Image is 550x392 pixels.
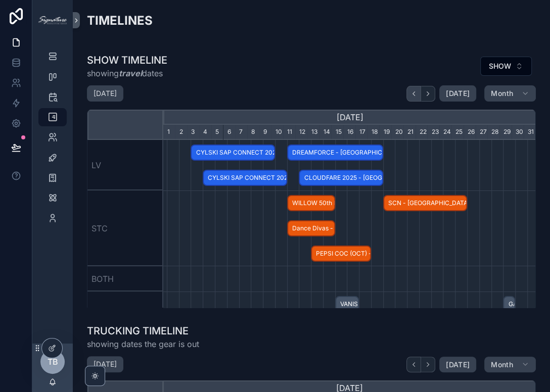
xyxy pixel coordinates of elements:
div: 30 [512,125,524,140]
div: scrollable content [32,40,73,240]
span: [DATE] [446,360,470,369]
span: Month [491,89,513,98]
div: 7 [235,125,247,140]
div: 8 [247,125,259,140]
div: BOTH [87,266,163,291]
div: 1 [163,125,175,140]
div: 2 [175,125,187,140]
span: SCN - [GEOGRAPHIC_DATA] - CONFIRMED [384,195,466,212]
img: App logo [38,16,67,24]
span: CYLSKI SAP CONNECT 2025 - AZURE BALLROOM - [GEOGRAPHIC_DATA] - CONFIRMED [192,144,273,161]
div: 27 [476,125,488,140]
div: 15 [331,125,343,140]
span: WILLOW 50th LED - [GEOGRAPHIC_DATA], [GEOGRAPHIC_DATA] - HOLD [288,195,334,212]
span: VANISH DEMO - Saint [PERSON_NAME], [GEOGRAPHIC_DATA] - HOLD [336,296,358,313]
div: 6 [223,125,236,140]
span: CLOUDFARE 2025 - [GEOGRAPHIC_DATA] - CONFIRMED [300,170,382,186]
div: 11 [283,125,295,140]
span: SHOW [489,61,511,71]
span: showing dates the gear is out [87,338,199,350]
span: Dance Divas - [GEOGRAPHIC_DATA] - CONFIRMED [288,220,334,237]
div: 22 [416,125,428,140]
div: 10 [271,125,284,140]
div: 24 [439,125,451,140]
div: 29 [499,125,512,140]
button: Select Button [480,57,532,76]
h2: [DATE] [94,359,117,369]
button: Month [484,357,536,373]
h1: TRUCKING TIMELINE [87,324,199,338]
span: GAIN Virtual - CONFIRMED [504,296,514,313]
h2: [DATE] [94,88,117,99]
div: DREAMFORCE - SAN FRANCISCO, CA - CONFIRMED [287,144,383,161]
span: Month [491,360,513,369]
div: 26 [464,125,476,140]
div: 5 [211,125,223,140]
span: showing dates [87,67,167,79]
div: CYLSKI SAP CONNECT 2025 - AZURE BALLROOM - LAS VEGAS - CONFIRMED [191,144,274,161]
span: TB [48,356,58,368]
div: 13 [307,125,319,140]
span: PEPSI COC (OCT) - [GEOGRAPHIC_DATA], [GEOGRAPHIC_DATA] - [312,246,370,262]
div: STC [87,190,163,266]
div: CLOUDFARE 2025 - Las Vegas - CONFIRMED [299,170,383,186]
h2: TIMELINES [87,12,153,29]
div: 9 [259,125,271,140]
div: WILLOW 50th LED - SOUTH BARRINGTON, IL - HOLD [287,195,335,212]
div: 17 [355,125,368,140]
div: 16 [343,125,355,140]
span: DREAMFORCE - [GEOGRAPHIC_DATA], [GEOGRAPHIC_DATA] - CONFIRMED [288,144,382,161]
div: PEPSI COC (OCT) - GREENWICH, CT - [311,246,371,262]
button: [DATE] [439,85,476,102]
div: 3 [187,125,199,140]
button: Month [484,85,536,102]
span: [DATE] [446,89,470,98]
div: 14 [319,125,332,140]
div: 28 [487,125,499,140]
div: 23 [427,125,439,140]
div: 20 [391,125,403,140]
div: LV [87,140,163,190]
div: 12 [295,125,307,140]
div: 18 [368,125,380,140]
div: 25 [451,125,464,140]
em: travel [119,68,142,78]
div: Dance Divas - Chicago - CONFIRMED [287,220,335,237]
div: 4 [199,125,211,140]
div: CYLSKI SAP CONNECT 2025 - THEATER - LAS VEGAS - CONFIRMED [203,170,287,186]
button: [DATE] [439,357,476,373]
div: GAIN Virtual - CONFIRMED [503,296,515,313]
div: 21 [403,125,416,140]
div: SCN - Atlanta - CONFIRMED [383,195,467,212]
div: 19 [379,125,391,140]
h1: SHOW TIMELINE [87,53,167,67]
span: CYLSKI SAP CONNECT 2025 - THEATER - [GEOGRAPHIC_DATA] - CONFIRMED [204,170,286,186]
div: 31 [524,125,536,140]
div: VANISH DEMO - Saint Charles, IL - HOLD [335,296,359,313]
div: [DATE] [163,110,536,125]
